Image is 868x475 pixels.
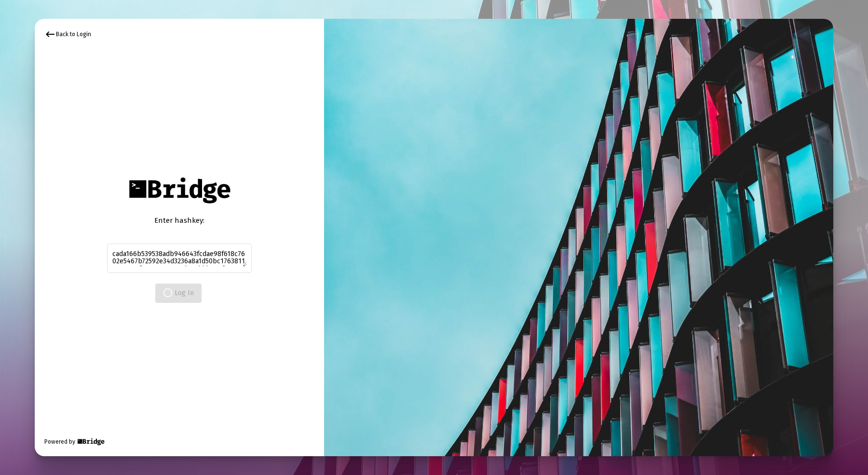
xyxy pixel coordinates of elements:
[44,437,106,447] div: Powered by
[76,437,106,447] img: Bridge Financial Technology Logo
[44,28,91,40] div: Back to Login
[44,28,56,40] mat-icon: keyboard_backspace
[163,289,194,297] span: Log In
[155,284,202,303] button: Log In
[107,216,252,225] div: Enter hashkey:
[124,172,234,208] img: Bridge Financial Technology Logo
